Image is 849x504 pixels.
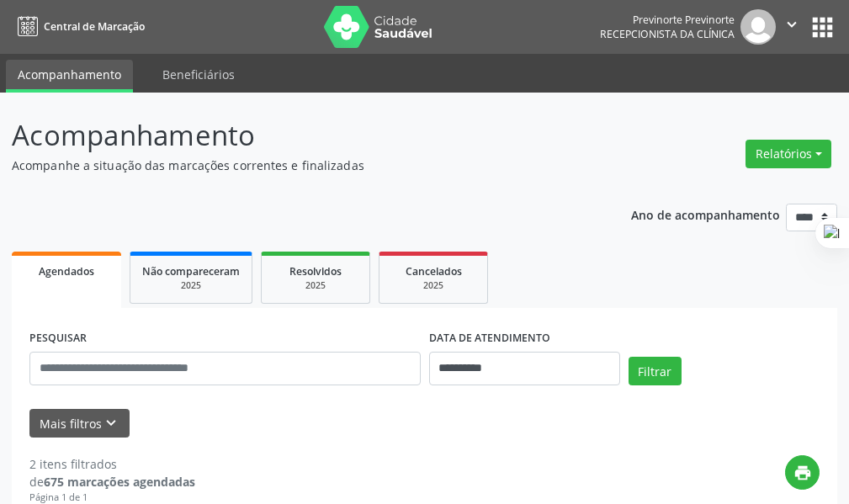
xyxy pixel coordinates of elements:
[12,157,590,174] p: Acompanhe a situação das marcações correntes e finalizadas
[631,204,780,225] p: Ano de acompanhamento
[746,140,831,168] button: Relatórios
[44,19,145,34] span: Central de Marcação
[39,264,94,279] span: Agendados
[12,13,145,40] a: Central de Marcação
[740,9,776,45] img: img
[391,279,475,292] div: 2025
[793,464,812,482] i: print
[429,326,550,352] label: DATA DE ATENDIMENTO
[151,60,247,89] a: Beneficiários
[600,27,735,41] span: Recepcionista da clínica
[776,9,808,45] button: 
[6,60,133,93] a: Acompanhamento
[273,279,358,292] div: 2025
[142,264,240,279] span: Não compareceram
[29,409,130,438] button: Mais filtroskeyboard_arrow_down
[12,114,590,157] p: Acompanhamento
[102,414,120,432] i: keyboard_arrow_down
[29,473,195,491] div: de
[289,264,342,279] span: Resolvidos
[785,455,820,490] button: print
[44,474,195,490] strong: 675 marcações agendadas
[600,13,735,27] div: Previnorte Previnorte
[808,13,837,42] button: apps
[29,455,195,473] div: 2 itens filtrados
[629,357,682,385] button: Filtrar
[29,326,87,352] label: PESQUISAR
[406,264,462,279] span: Cancelados
[142,279,240,292] div: 2025
[783,15,801,34] i: 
